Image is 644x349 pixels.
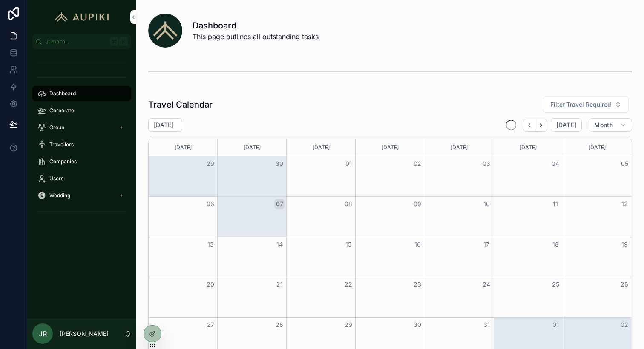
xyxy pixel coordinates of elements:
[39,329,47,339] span: JR
[32,154,131,169] a: Companies
[274,279,285,289] button: 21
[550,159,561,169] button: 04
[550,239,561,250] button: 18
[343,279,354,289] button: 22
[412,320,423,330] button: 30
[481,239,492,250] button: 17
[550,100,611,109] span: Filter Travel Required
[32,86,131,101] a: Dashboard
[550,199,561,209] button: 11
[32,34,131,49] button: Jump to...K
[154,121,173,129] h2: [DATE]
[564,139,630,156] div: [DATE]
[49,124,64,131] span: Group
[481,199,492,209] button: 10
[205,320,216,330] button: 27
[60,329,109,338] p: [PERSON_NAME]
[150,139,216,156] div: [DATE]
[619,320,630,330] button: 02
[481,320,492,330] button: 31
[426,139,492,156] div: [DATE]
[46,38,106,45] span: Jump to...
[274,199,285,209] button: 07
[550,279,561,289] button: 25
[288,139,354,156] div: [DATE]
[551,118,582,132] button: [DATE]
[274,239,285,250] button: 14
[32,171,131,186] a: Users
[619,279,630,289] button: 26
[49,192,70,199] span: Wedding
[343,199,354,209] button: 08
[49,158,77,165] span: Companies
[589,118,632,132] button: Month
[543,96,629,113] button: Select Button
[49,90,76,97] span: Dashboard
[594,121,613,129] span: Month
[556,121,576,129] span: [DATE]
[343,320,354,330] button: 29
[481,159,492,169] button: 03
[205,279,216,289] button: 20
[32,137,131,152] a: Travellers
[274,159,285,169] button: 30
[193,20,319,31] h1: Dashboard
[550,320,561,330] button: 01
[495,139,561,156] div: [DATE]
[27,49,136,230] div: scrollable content
[205,199,216,209] button: 06
[274,320,285,330] button: 28
[49,175,63,182] span: Users
[412,159,423,169] button: 02
[49,107,74,114] span: Corporate
[412,279,423,289] button: 23
[51,10,113,24] img: App logo
[535,119,547,132] button: Next
[343,239,354,250] button: 15
[148,99,213,111] h1: Travel Calendar
[193,31,319,42] span: This page outlines all outstanding tasks
[412,199,423,209] button: 09
[619,159,630,169] button: 05
[205,159,216,169] button: 29
[32,103,131,118] a: Corporate
[412,239,423,250] button: 16
[523,119,535,132] button: Back
[343,159,354,169] button: 01
[619,199,630,209] button: 12
[32,188,131,203] a: Wedding
[219,139,285,156] div: [DATE]
[32,120,131,135] a: Group
[481,279,492,289] button: 24
[120,38,127,45] span: K
[619,239,630,250] button: 19
[205,239,216,250] button: 13
[357,139,423,156] div: [DATE]
[49,141,74,148] span: Travellers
